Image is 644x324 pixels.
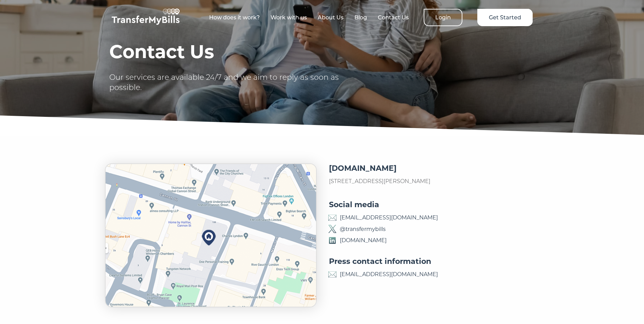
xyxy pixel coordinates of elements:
[105,163,317,307] img: contact_map2.png
[378,14,409,21] a: Contact Us
[209,14,260,21] a: How does it work?
[328,236,336,245] img: linkedin-grad-icon.png
[354,14,367,21] a: Blog
[477,9,533,26] a: Get Started
[329,163,539,174] h4: [DOMAIN_NAME]
[328,214,336,222] img: envelope-icon.png
[340,225,386,234] a: @transfermybills
[109,41,371,62] h1: Contact Us
[318,14,344,21] a: About Us
[328,270,336,278] img: envelope-icon.png
[329,256,539,267] h4: Press contact information
[112,8,180,25] img: TransferMyBills.com - Helping ease the stress of moving
[340,270,438,279] a: [EMAIL_ADDRESS][DOMAIN_NAME]
[271,14,307,21] a: Work with us
[340,213,438,222] a: [EMAIL_ADDRESS][DOMAIN_NAME]
[328,225,336,233] img: twitter-x-icon.png
[424,9,462,26] a: Login
[109,72,371,93] p: Our services are available 24/7 and we aim to reply as soon as possible.
[340,236,387,245] a: [DOMAIN_NAME]
[329,177,539,186] p: [STREET_ADDRESS][PERSON_NAME]
[329,200,539,210] h4: Social media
